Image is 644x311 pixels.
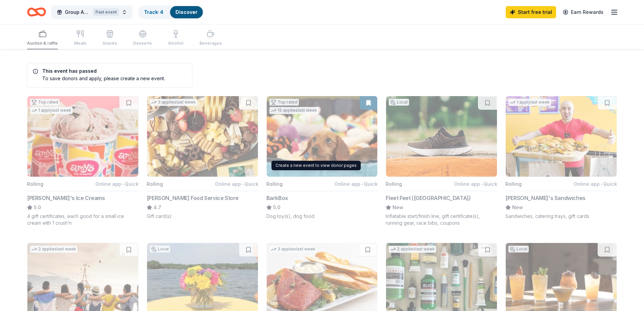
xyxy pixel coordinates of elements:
div: Past event [93,8,119,16]
div: To save donors and apply, please create a new event. [33,75,165,82]
div: Create a new event to view donor pages [271,161,361,170]
button: Image for Fleet Feet (Houston)LocalRollingOnline app•QuickFleet Feet ([GEOGRAPHIC_DATA])NewInflat... [386,96,497,226]
a: Track· 4 [144,9,163,15]
button: Image for Ike's Sandwiches1 applylast weekRollingOnline app•Quick[PERSON_NAME]'s SandwichesNewSan... [505,96,617,220]
a: Home [27,4,46,20]
button: Group Acorde's Annual FUNdraiserPast event [51,5,133,19]
button: Image for Amy's Ice CreamsTop rated1 applylast weekRollingOnline app•Quick[PERSON_NAME]'s Ice Cre... [27,96,139,226]
button: Track· 4Discover [138,5,204,19]
a: Start free trial [506,6,556,18]
a: Earn Rewards [559,6,607,18]
a: Discover [175,9,197,15]
button: Image for Gordon Food Service Store3 applieslast weekRollingOnline app•Quick[PERSON_NAME] Food Se... [147,96,258,220]
button: Image for BarkBoxTop rated15 applieslast weekRollingOnline app•QuickBarkBox5.0Dog toy(s), dog food [266,96,378,220]
h5: This event has passed [33,69,165,73]
span: Group Acorde's Annual FUNdraiser [65,8,90,16]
